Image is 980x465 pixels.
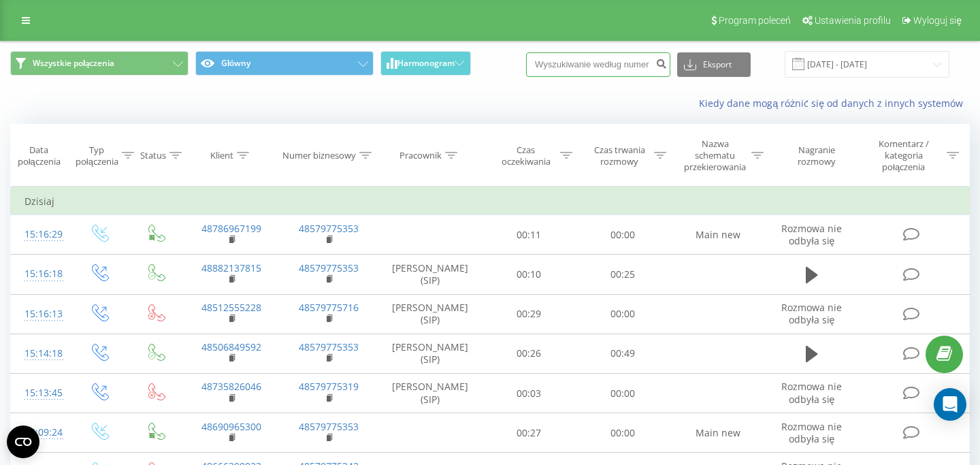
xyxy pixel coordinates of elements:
[140,150,166,161] div: Status
[7,426,39,458] button: Open CMP widget
[210,150,233,161] div: Klient
[24,301,57,327] div: 15:16:13
[781,222,842,247] span: Rozmowa nie odbyła się
[576,215,670,255] td: 00:00
[781,380,842,405] span: Rozmowa nie odbyła się
[282,150,356,161] div: Numer biznesowy
[378,374,483,413] td: [PERSON_NAME] (SIP)
[195,51,374,76] button: Główny
[483,334,576,373] td: 00:26
[483,255,576,294] td: 00:10
[682,138,748,173] div: Nazwa schematu przekierowania
[483,294,576,334] td: 00:29
[299,420,359,433] a: 48579775353
[299,301,359,314] a: 48579775716
[201,222,261,235] a: 48786967199
[779,144,853,167] div: Nagranie rozmowy
[10,51,189,76] button: Wszystkie połączenia
[483,374,576,413] td: 00:03
[201,340,261,353] a: 48506849592
[24,419,57,446] div: 15:09:24
[11,188,970,215] td: Dzisiaj
[934,388,966,421] div: Open Intercom Messenger
[913,15,962,26] span: Wyloguj się
[781,420,842,445] span: Rozmowa nie odbyła się
[670,215,767,255] td: Main new
[76,144,118,167] div: Typ połączenia
[576,294,670,334] td: 00:00
[483,413,576,453] td: 00:27
[299,261,359,274] a: 48579775353
[299,222,359,235] a: 48579775353
[378,294,483,334] td: [PERSON_NAME] (SIP)
[864,138,943,173] div: Komentarz / kategoria połączenia
[24,340,57,367] div: 15:14:18
[24,261,57,287] div: 15:16:18
[201,301,261,314] a: 48512555228
[24,380,57,406] div: 15:13:45
[378,334,483,373] td: [PERSON_NAME] (SIP)
[576,255,670,294] td: 00:25
[781,301,842,326] span: Rozmowa nie odbyła się
[201,380,261,393] a: 48735826046
[201,420,261,433] a: 48690965300
[815,15,891,26] span: Ustawienia profilu
[495,144,557,167] div: Czas oczekiwania
[576,334,670,373] td: 00:49
[380,51,471,76] button: Harmonogram
[299,380,359,393] a: 48579775319
[24,221,57,248] div: 15:16:29
[677,52,751,77] button: Eksport
[526,52,670,77] input: Wyszukiwanie według numeru
[299,340,359,353] a: 48579775353
[483,215,576,255] td: 00:11
[576,374,670,413] td: 00:00
[719,15,791,26] span: Program poleceń
[588,144,651,167] div: Czas trwania rozmowy
[201,261,261,274] a: 48882137815
[397,59,455,68] span: Harmonogram
[399,150,442,161] div: Pracownik
[33,58,114,69] span: Wszystkie połączenia
[11,144,67,167] div: Data połączenia
[378,255,483,294] td: [PERSON_NAME] (SIP)
[576,413,670,453] td: 00:00
[699,97,970,110] a: Kiedy dane mogą różnić się od danych z innych systemów
[670,413,767,453] td: Main new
